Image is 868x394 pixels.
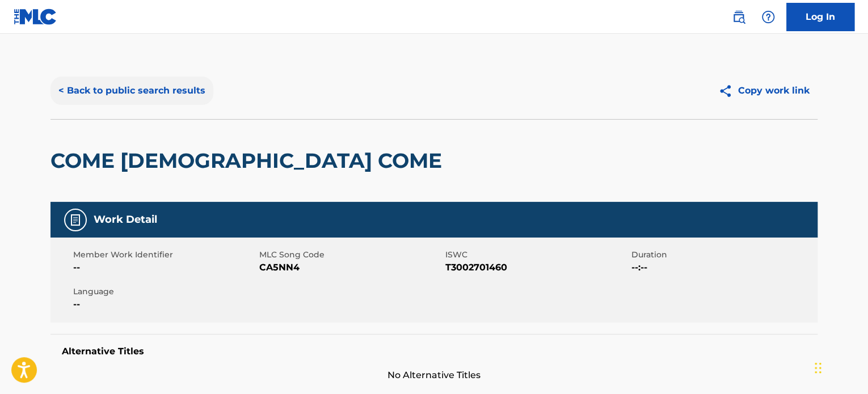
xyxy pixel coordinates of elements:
[73,298,256,311] span: --
[73,286,256,298] span: Language
[811,340,868,394] iframe: Chat Widget
[710,77,818,105] button: Copy work link
[786,3,854,31] a: Log In
[757,6,779,28] div: Help
[445,249,629,261] span: ISWC
[732,10,745,24] img: search
[631,249,815,261] span: Duration
[259,261,443,274] span: CA5NN4
[718,84,738,98] img: Copy work link
[94,213,157,226] h5: Work Detail
[445,261,629,274] span: T3002701460
[761,10,775,24] img: help
[50,77,213,105] button: < Back to public search results
[62,346,806,357] h5: Alternative Titles
[73,261,256,274] span: --
[631,261,815,274] span: --:--
[815,351,821,385] div: Drag
[69,213,82,227] img: Work Detail
[50,368,818,382] span: No Alternative Titles
[727,6,750,28] a: Public Search
[50,148,448,173] h2: COME [DEMOGRAPHIC_DATA] COME
[73,249,256,261] span: Member Work Identifier
[14,9,57,25] img: MLC Logo
[259,249,443,261] span: MLC Song Code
